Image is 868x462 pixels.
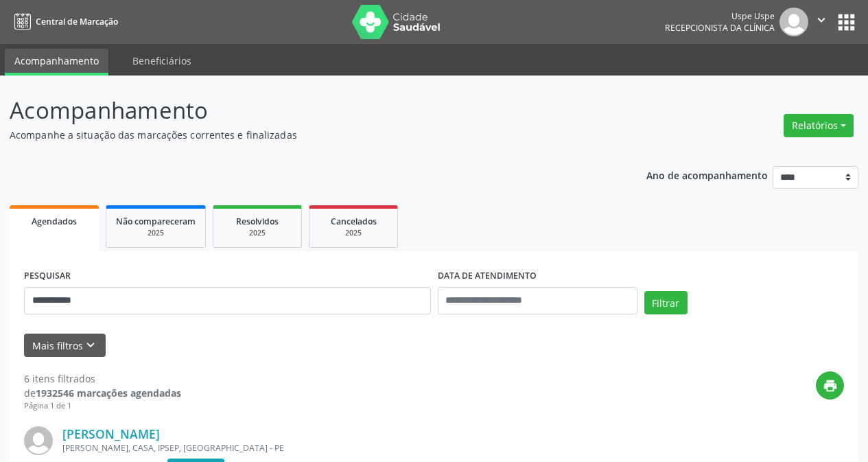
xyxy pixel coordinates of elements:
strong: 1932546 marcações agendadas [36,386,181,400]
span: Agendados [32,216,77,227]
p: Acompanhe a situação das marcações correntes e finalizadas [10,128,604,142]
a: Central de Marcação [10,10,118,33]
div: 2025 [319,228,388,238]
button: Mais filtroskeyboard_arrow_down [24,334,106,358]
span: Não compareceram [116,216,196,227]
div: 2025 [116,228,196,238]
i: keyboard_arrow_down [83,338,98,353]
div: 6 itens filtrados [24,371,181,386]
img: img [779,8,808,36]
img: img [24,426,53,455]
a: Acompanhamento [5,49,108,76]
p: Ano de acompanhamento [646,166,768,183]
i: print [823,378,838,393]
div: 2025 [223,228,292,238]
div: de [24,386,181,400]
button: Filtrar [644,291,688,314]
button: print [816,371,844,400]
label: DATA DE ATENDIMENTO [438,266,537,287]
i:  [814,12,829,27]
span: Central de Marcação [36,16,118,27]
p: Acompanhamento [10,93,604,128]
button: apps [834,10,858,34]
a: Beneficiários [123,49,201,73]
div: Uspe Uspe [665,10,775,22]
button: Relatórios [784,114,854,137]
div: Página 1 de 1 [24,400,181,412]
button:  [808,8,834,36]
span: Resolvidos [236,216,279,227]
a: [PERSON_NAME] [62,426,160,441]
div: [PERSON_NAME], CASA, IPSEP, [GEOGRAPHIC_DATA] - PE [62,442,638,454]
span: Recepcionista da clínica [665,22,775,34]
span: Cancelados [331,216,377,227]
label: PESQUISAR [24,266,71,287]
